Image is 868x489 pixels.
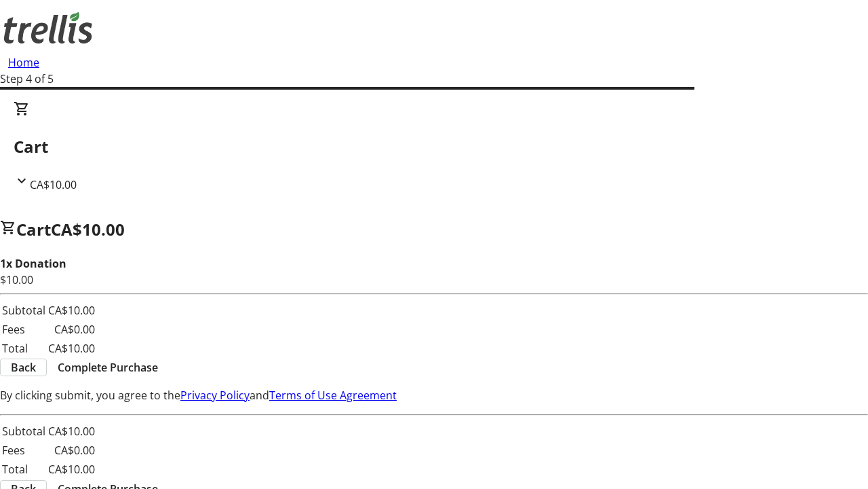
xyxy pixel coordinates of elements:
td: Subtotal [1,302,46,319]
td: CA$10.00 [47,460,96,478]
button: Complete Purchase [47,359,169,376]
td: CA$0.00 [47,321,96,338]
div: CartCA$10.00 [14,101,854,193]
span: Back [11,359,36,376]
h2: Cart [14,134,854,159]
td: Total [1,460,46,478]
span: CA$10.00 [30,177,77,192]
a: Privacy Policy [180,388,250,403]
td: Fees [1,441,46,459]
span: CA$10.00 [51,218,125,240]
td: CA$0.00 [47,441,96,459]
td: Total [1,340,46,357]
span: Complete Purchase [58,359,158,376]
span: Cart [16,218,51,240]
td: Subtotal [1,422,46,440]
td: CA$10.00 [47,422,96,440]
a: Terms of Use Agreement [269,388,397,403]
td: CA$10.00 [47,302,96,319]
td: Fees [1,321,46,338]
td: CA$10.00 [47,340,96,357]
